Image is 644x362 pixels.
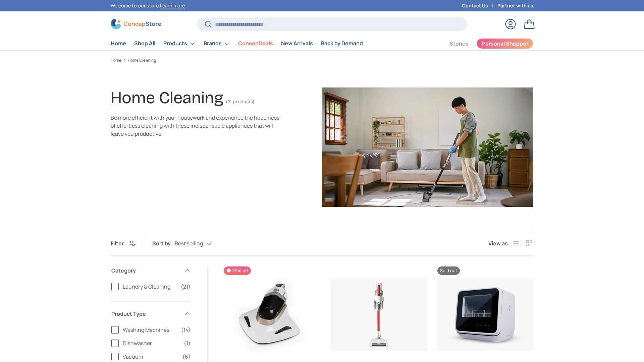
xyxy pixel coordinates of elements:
a: Contact Us [462,2,497,9]
div: Be more efficient with your housework and experience the happiness of effortless cleaning with th... [111,114,284,138]
summary: Brands [200,37,234,50]
a: Partner with us [497,2,533,9]
span: (14) [181,326,191,334]
img: ConcepStore [111,19,161,29]
a: Home [111,58,121,62]
span: View as [488,239,508,247]
span: (21 products) [226,99,254,105]
summary: Products [159,37,200,50]
span: (6) [182,353,191,361]
nav: Secondary [433,37,533,50]
button: Best selling [175,238,225,249]
p: Welcome to our store. [111,2,185,9]
a: Stories [449,37,469,50]
span: Washing Machines [123,326,177,334]
span: Filter [111,240,124,247]
span: Sold out [437,266,460,275]
a: Home [111,37,126,50]
span: (21) [181,283,191,291]
a: Brands [204,37,230,50]
span: Dishwasher [123,339,180,347]
a: Products [163,37,196,50]
span: Laundry & Cleaning [123,283,177,291]
a: Learn more [160,2,185,9]
a: ConcepDeals [238,37,273,50]
a: Home Cleaning [128,58,156,62]
span: Vacuum [123,353,178,361]
a: New Arrivals [281,37,313,50]
span: (1) [184,339,191,347]
span: Category [111,266,180,275]
a: Personal Shopper [477,38,533,49]
span: 20% off [224,266,251,275]
a: Back by Demand [321,37,363,50]
summary: Product Type [111,302,191,326]
img: Home Cleaning [322,87,533,207]
summary: Category [111,258,191,283]
nav: Primary [111,37,363,50]
h1: Home Cleaning [111,88,223,108]
span: Product Type [111,310,180,318]
span: Personal Shopper [482,41,528,46]
a: Shop All [134,37,155,50]
nav: Breadcrumbs [111,57,533,63]
span: Best selling [175,240,203,247]
label: Sort by [152,239,175,247]
button: Filter [111,240,136,247]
